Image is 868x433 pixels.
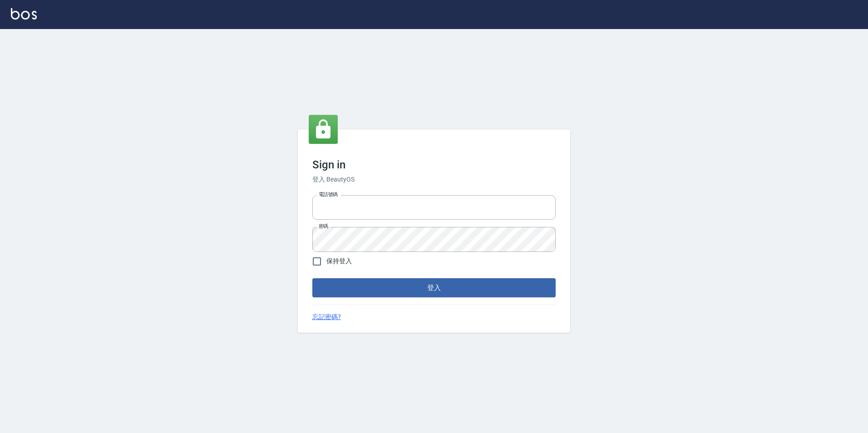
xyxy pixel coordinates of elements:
span: 保持登入 [326,256,352,266]
a: 忘記密碼? [312,312,341,322]
h6: 登入 BeautyOS [312,175,556,184]
label: 電話號碼 [319,191,338,198]
button: 登入 [312,278,556,297]
label: 密碼 [319,223,328,230]
h3: Sign in [312,158,556,171]
img: Logo [11,8,37,20]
